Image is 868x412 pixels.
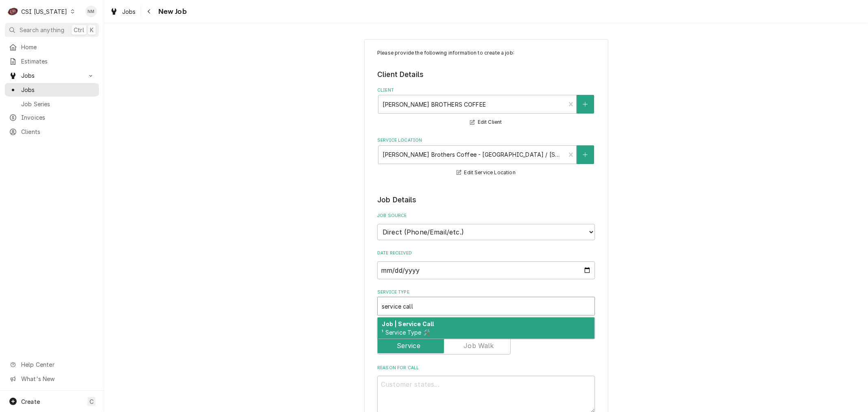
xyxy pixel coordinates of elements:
[107,5,139,18] a: Jobs
[7,6,19,17] div: C
[85,6,97,17] div: Nancy Manuel's Avatar
[377,326,595,355] div: Job Type
[90,26,94,34] span: K
[122,7,136,16] span: Jobs
[583,152,588,158] svg: Create New Location
[21,113,95,122] span: Invoices
[377,137,595,144] label: Service Location
[5,358,99,371] a: Go to Help Center
[377,213,595,240] div: Job Source
[577,145,594,164] button: Create New Location
[469,117,503,127] button: Edit Client
[5,125,99,138] a: Clients
[21,127,95,136] span: Clients
[377,289,595,316] div: Service Type
[377,87,595,94] label: Client
[382,329,431,336] span: ¹ Service Type 🛠️
[74,26,84,34] span: Ctrl
[5,83,99,96] a: Jobs
[382,320,434,327] strong: Job | Service Call
[21,100,95,108] span: Job Series
[85,6,97,17] div: NM
[143,5,156,18] button: Navigate back
[377,289,595,296] label: Service Type
[5,55,99,68] a: Estimates
[5,23,99,37] button: Search anythingCtrlK
[377,195,595,205] legend: Job Details
[377,261,595,279] input: yyyy-mm-dd
[21,375,94,383] span: What's New
[377,250,595,256] label: Date Received
[21,398,40,405] span: Create
[5,40,99,54] a: Home
[21,85,95,94] span: Jobs
[377,69,595,80] legend: Client Details
[156,6,187,17] span: New Job
[5,372,99,386] a: Go to What's New
[5,111,99,124] a: Invoices
[21,43,95,51] span: Home
[21,57,95,66] span: Estimates
[5,97,99,111] a: Job Series
[377,137,595,178] div: Service Location
[377,49,595,57] p: Please provide the following information to create a job:
[377,213,595,219] label: Job Source
[90,397,94,406] span: C
[20,26,64,34] span: Search anything
[583,101,588,107] svg: Create New Client
[5,69,99,82] a: Go to Jobs
[455,168,517,178] button: Edit Service Location
[7,6,19,17] div: CSI Kentucky's Avatar
[377,87,595,127] div: Client
[21,7,67,16] div: CSI [US_STATE]
[21,360,94,369] span: Help Center
[377,250,595,279] div: Date Received
[577,95,594,114] button: Create New Client
[377,365,595,371] label: Reason For Call
[21,71,83,80] span: Jobs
